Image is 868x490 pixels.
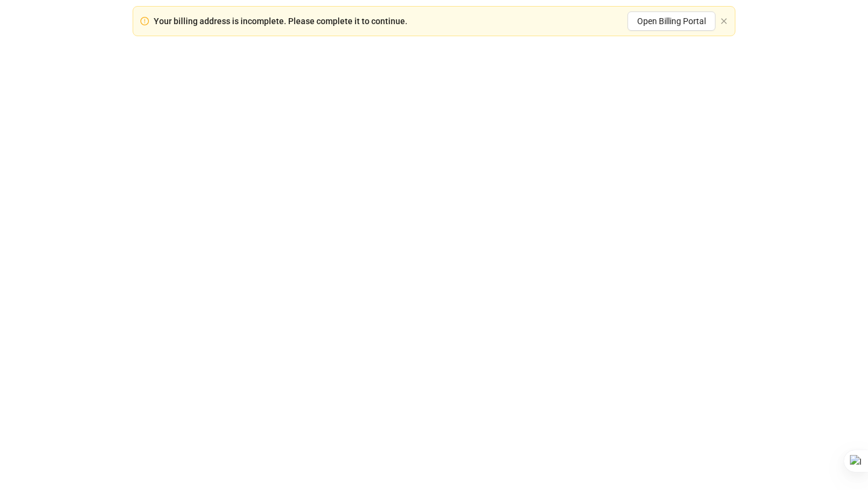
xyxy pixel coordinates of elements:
div: Your billing address is incomplete. Please complete it to continue. [154,14,407,28]
button: close [720,17,728,25]
span: close [720,17,728,25]
span: exclamation-circle [140,17,149,25]
button: Open Billing Portal [627,11,715,31]
span: Open Billing Portal [637,16,706,26]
